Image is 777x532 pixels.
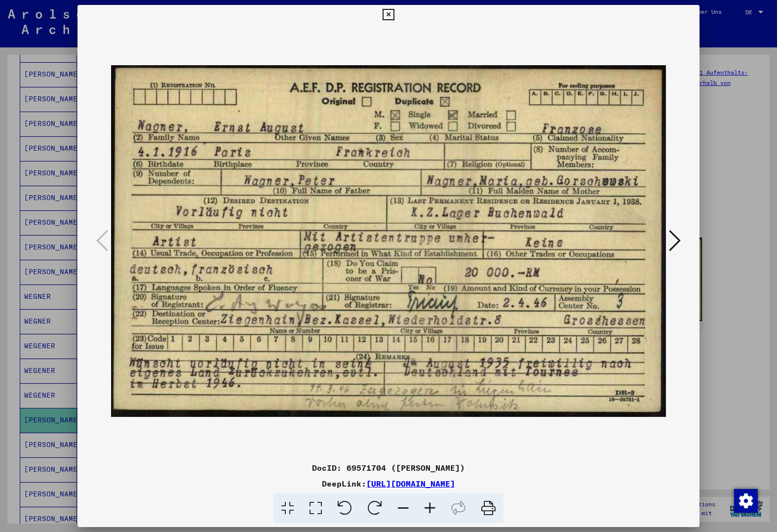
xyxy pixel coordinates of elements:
img: 001.jpg [111,25,665,458]
div: Zustimmung ändern [734,489,757,512]
a: [URL][DOMAIN_NAME] [366,479,455,489]
img: Zustimmung ändern [734,489,758,513]
div: DocID: 69571704 ([PERSON_NAME]) [78,462,699,474]
div: DeepLink: [78,478,699,490]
